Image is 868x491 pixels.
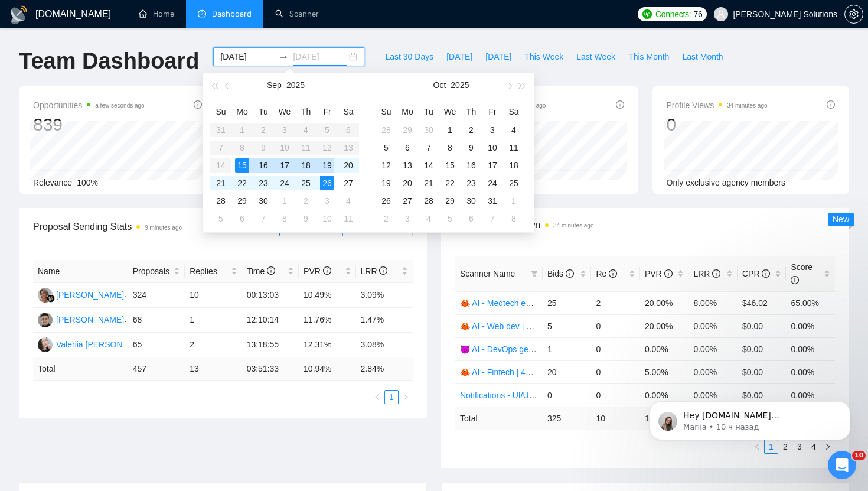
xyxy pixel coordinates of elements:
[791,276,799,284] span: info-circle
[418,139,439,157] td: 2025-10-07
[439,102,461,121] th: We
[460,321,578,331] a: 🦀 AI - Web dev | 46-60 | Dmitry
[676,47,729,66] button: Last Month
[316,102,338,121] th: Fr
[655,8,691,21] span: Connects:
[274,157,295,174] td: 2025-09-17
[376,121,397,139] td: 2025-09-28
[253,157,274,174] td: 2025-09-16
[443,176,457,190] div: 22
[253,174,274,192] td: 2025-09-23
[278,158,292,173] div: 17
[482,121,503,139] td: 2025-10-03
[844,5,863,24] button: setting
[547,269,574,278] span: Bids
[591,360,640,383] td: 0
[400,212,415,226] div: 3
[278,194,292,208] div: 1
[210,174,231,192] td: 2025-09-21
[446,50,472,63] span: [DATE]
[56,313,124,326] div: [PERSON_NAME]
[274,192,295,210] td: 2025-10-01
[38,314,124,324] a: DC[PERSON_NAME]
[299,158,313,173] div: 18
[640,360,689,383] td: 5.00%
[316,174,338,192] td: 2025-09-26
[482,210,503,227] td: 2025-11-07
[591,291,640,314] td: 2
[33,98,145,112] span: Opportunities
[356,333,413,357] td: 3.08%
[384,390,399,404] li: 1
[591,314,640,337] td: 0
[212,9,252,19] span: Dashboard
[304,266,331,276] span: PVR
[397,210,418,227] td: 2025-11-03
[194,100,202,109] span: info-circle
[320,176,334,190] div: 26
[220,50,274,63] input: Start date
[267,73,282,97] button: Sep
[231,157,253,174] td: 2025-09-15
[376,157,397,174] td: 2025-10-12
[338,102,359,121] th: Sa
[464,194,478,208] div: 30
[833,214,849,224] span: New
[253,102,274,121] th: Tu
[338,174,359,192] td: 2025-09-27
[133,265,171,278] span: Proposals
[56,288,124,301] div: [PERSON_NAME]
[376,139,397,157] td: 2025-10-05
[379,212,393,226] div: 2
[786,291,835,314] td: 65.00%
[642,9,652,19] img: upwork-logo.png
[51,45,204,56] p: Message from Mariia, sent 10 ч назад
[256,212,270,226] div: 7
[596,269,617,278] span: Re
[443,141,457,155] div: 8
[503,174,524,192] td: 2025-10-25
[443,123,457,137] div: 1
[570,47,622,66] button: Last Week
[275,9,319,19] a: searchScanner
[33,113,145,136] div: 839
[518,47,570,66] button: This Week
[214,194,228,208] div: 28
[461,157,482,174] td: 2025-10-16
[422,176,436,190] div: 21
[374,394,381,401] span: left
[185,283,242,308] td: 10
[38,290,124,299] a: MC[PERSON_NAME]
[443,212,457,226] div: 5
[479,47,518,66] button: [DATE]
[422,141,436,155] div: 7
[460,368,566,377] a: 🦀 AI - Fintech | 45+ | Dmitry
[485,141,500,155] div: 10
[299,333,355,357] td: 12.31%
[253,192,274,210] td: 2025-09-30
[235,158,249,173] div: 15
[95,102,144,109] time: a few seconds ago
[461,102,482,121] th: Th
[632,376,868,459] iframe: Intercom notifications сообщение
[418,157,439,174] td: 2025-10-14
[786,337,835,360] td: 0.00%
[531,270,538,277] span: filter
[210,192,231,210] td: 2025-09-28
[361,266,388,276] span: LRR
[503,121,524,139] td: 2025-10-04
[379,176,393,190] div: 19
[543,314,592,337] td: 5
[845,9,863,19] span: setting
[464,141,478,155] div: 9
[231,174,253,192] td: 2025-09-22
[145,225,182,231] time: 9 minutes ago
[576,50,615,63] span: Last Week
[27,35,45,54] img: Profile image for Mariia
[455,217,835,232] span: Scanner Breakdown
[402,394,409,401] span: right
[400,141,415,155] div: 6
[418,192,439,210] td: 2025-10-28
[338,210,359,227] td: 2025-10-11
[397,157,418,174] td: 2025-10-13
